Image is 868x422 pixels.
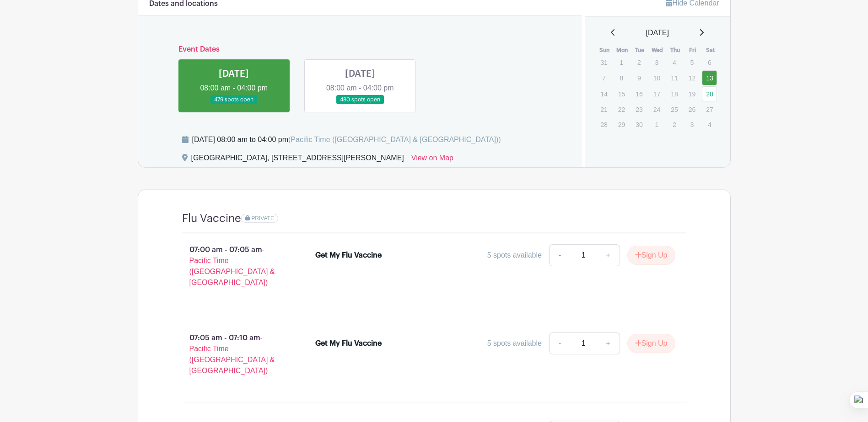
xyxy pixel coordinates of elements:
[702,102,717,116] p: 27
[614,87,629,101] p: 15
[627,334,675,353] button: Sign Up
[315,338,382,349] div: Get My Flu Vaccine
[614,46,631,55] th: Mon
[649,46,667,55] th: Wed
[702,70,717,85] a: 13
[631,87,647,101] p: 16
[685,117,700,132] p: 3
[597,244,620,266] a: +
[487,250,542,261] div: 5 spots available
[596,87,611,101] p: 14
[597,332,620,354] a: +
[667,71,682,85] p: 11
[288,136,501,143] span: (Pacific Time ([GEOGRAPHIC_DATA] & [GEOGRAPHIC_DATA]))
[649,117,664,132] p: 1
[549,244,570,266] a: -
[702,86,717,101] a: 20
[596,117,611,132] p: 28
[631,102,647,116] p: 23
[411,153,453,167] a: View on Map
[167,329,301,380] p: 07:05 am - 07:10 am
[614,71,629,85] p: 8
[549,332,570,354] a: -
[251,215,274,222] span: PRIVATE
[614,102,629,116] p: 22
[487,338,542,349] div: 5 spots available
[702,55,717,69] p: 6
[189,246,275,286] span: - Pacific Time ([GEOGRAPHIC_DATA] & [GEOGRAPHIC_DATA])
[685,71,700,85] p: 12
[667,117,682,132] p: 2
[646,27,669,38] span: [DATE]
[596,55,611,69] p: 31
[627,246,675,265] button: Sign Up
[685,87,700,101] p: 19
[649,71,664,85] p: 10
[685,55,700,69] p: 5
[182,212,241,225] h4: Flu Vaccine
[596,46,614,55] th: Sun
[631,71,647,85] p: 9
[189,334,275,375] span: - Pacific Time ([GEOGRAPHIC_DATA] & [GEOGRAPHIC_DATA])
[167,241,301,292] p: 07:00 am - 07:05 am
[666,46,684,55] th: Thu
[684,46,702,55] th: Fri
[667,55,682,69] p: 4
[685,102,700,116] p: 26
[649,55,664,69] p: 3
[596,102,611,116] p: 21
[667,102,682,116] p: 25
[614,55,629,69] p: 1
[701,46,719,55] th: Sat
[631,55,647,69] p: 2
[171,45,550,54] h6: Event Dates
[614,117,629,132] p: 29
[191,153,404,167] div: [GEOGRAPHIC_DATA], [STREET_ADDRESS][PERSON_NAME]
[631,46,649,55] th: Tue
[667,87,682,101] p: 18
[192,134,501,145] div: [DATE] 08:00 am to 04:00 pm
[649,102,664,116] p: 24
[649,87,664,101] p: 17
[702,117,717,132] p: 4
[315,250,382,261] div: Get My Flu Vaccine
[631,117,647,132] p: 30
[596,71,611,85] p: 7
